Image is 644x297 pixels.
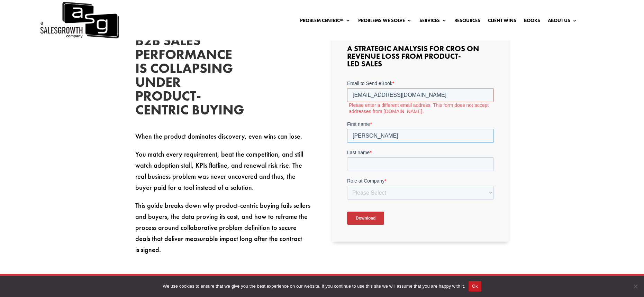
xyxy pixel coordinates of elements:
[347,45,494,71] h3: A Strategic Analysis for CROs on Revenue Loss from Product-Led Sales
[632,283,639,290] span: No
[135,149,312,200] p: You match every requirement, beat the competition, and still watch adoption stall, KPIs flatline,...
[300,18,351,26] a: Problem Centric™
[135,34,239,120] h2: B2B Sales Performance Is Collapsing Under Product-Centric Buying
[419,18,447,26] a: Services
[358,18,412,26] a: Problems We Solve
[347,80,494,231] iframe: Form 0
[135,131,312,149] p: When the product dominates discovery, even wins can lose.
[488,18,516,26] a: Client Wins
[524,18,540,26] a: Books
[454,18,480,26] a: Resources
[469,281,481,291] button: Ok
[548,18,577,26] a: About Us
[135,200,312,255] p: This guide breaks down why product-centric buying fails sellers and buyers, the data proving its ...
[163,283,465,290] span: We use cookies to ensure that we give you the best experience on our website. If you continue to ...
